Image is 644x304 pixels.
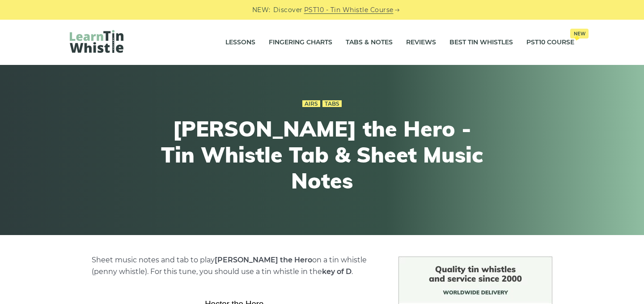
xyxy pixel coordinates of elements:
[215,256,312,264] strong: [PERSON_NAME] the Hero
[526,31,574,54] a: PST10 CourseNew
[157,116,487,193] h1: [PERSON_NAME] the Hero - Tin Whistle Tab & Sheet Music Notes
[322,267,352,276] strong: key of D
[322,100,342,107] a: Tabs
[269,31,332,54] a: Fingering Charts
[225,31,255,54] a: Lessons
[302,100,320,107] a: Airs
[346,31,393,54] a: Tabs & Notes
[449,31,513,54] a: Best Tin Whistles
[70,30,123,53] img: LearnTinWhistle.com
[406,31,436,54] a: Reviews
[92,254,377,278] p: Sheet music notes and tab to play on a tin whistle (penny whistle). For this tune, you should use...
[570,29,589,39] span: New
